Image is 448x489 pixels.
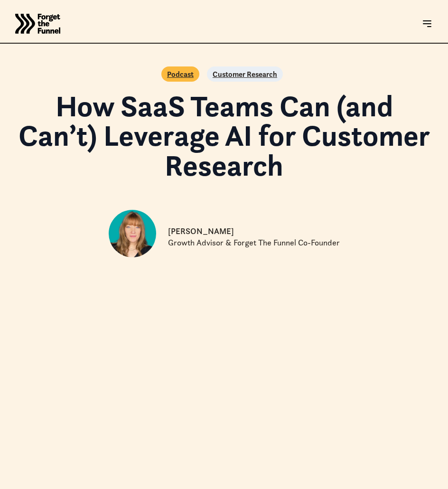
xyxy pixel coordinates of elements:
h1: How SaaS Teams Can (and Can’t) Leverage AI for Customer Research [15,91,433,180]
p: Growth Advisor & Forget The Funnel Co-Founder [168,237,340,249]
a: Customer Research [213,68,277,80]
p: [PERSON_NAME] [168,226,234,237]
a: Podcast [167,68,194,80]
